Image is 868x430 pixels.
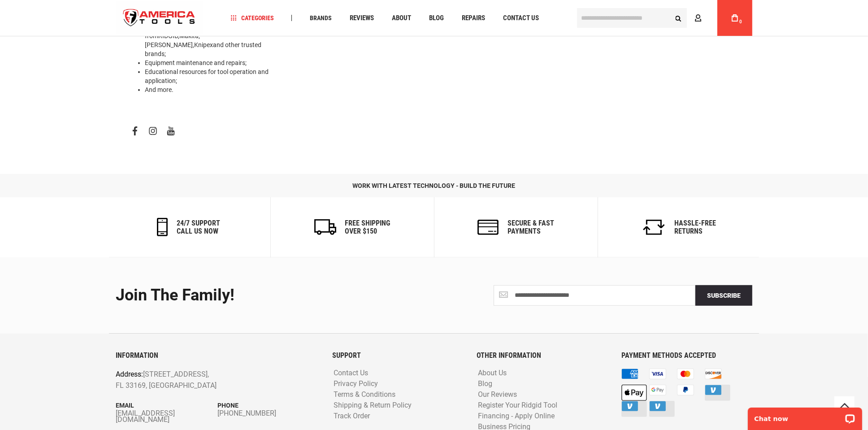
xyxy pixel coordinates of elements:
[425,12,448,24] a: Blog
[231,15,274,21] span: Categories
[476,412,557,421] a: Financing - Apply Online
[458,12,489,24] a: Repairs
[177,219,220,235] h6: 24/7 support call us now
[331,401,414,410] a: Shipping & Return Policy
[179,32,199,39] a: Makita
[306,12,336,24] a: Brands
[695,285,752,306] button: Subscribe
[346,12,378,24] a: Reviews
[350,15,374,22] span: Reviews
[145,59,245,66] a: Equipment maintenance and repairs
[310,15,332,21] span: Brands
[331,412,372,421] a: Track Order
[116,370,143,378] span: Address:
[331,380,380,388] a: Privacy Policy
[217,400,319,410] p: Phone
[116,287,427,304] div: Join the Family!
[332,352,463,360] h6: SUPPORT
[116,352,319,360] h6: INFORMATION
[508,219,554,235] h6: secure & fast payments
[116,1,203,35] img: America Tools
[331,391,398,399] a: Terms & Conditions
[392,15,411,22] span: About
[217,410,319,417] a: [PHONE_NUMBER]
[116,369,278,391] p: [STREET_ADDRESS], FL 33169, [GEOGRAPHIC_DATA]
[499,12,543,24] a: Contact Us
[670,9,687,26] button: Search
[194,41,213,48] a: Knipex
[462,15,485,22] span: Repairs
[476,369,509,378] a: About Us
[345,219,391,235] h6: Free Shipping Over $150
[145,85,270,94] li: And more.
[739,19,742,24] span: 0
[503,15,539,22] span: Contact Us
[477,352,608,360] h6: OTHER INFORMATION
[116,400,217,410] p: Email
[476,401,560,410] a: Register Your Ridgid Tool
[621,352,752,360] h6: PAYMENT METHODS ACCEPTED
[116,410,217,423] a: [EMAIL_ADDRESS][DOMAIN_NAME]
[674,219,716,235] h6: Hassle-Free Returns
[158,32,178,39] a: RIDGID
[707,292,741,299] span: Subscribe
[331,369,370,378] a: Contact Us
[145,22,270,58] li: and tools from , , , and other trusted brands;
[429,15,444,22] span: Blog
[742,402,868,430] iframe: LiveChat chat widget
[476,380,495,388] a: Blog
[116,1,203,35] a: store logo
[145,41,193,48] a: [PERSON_NAME]
[476,391,520,399] a: Our Reviews
[145,58,270,67] li: ;
[145,67,270,85] li: Educational resources for tool operation and application;
[227,12,278,24] a: Categories
[388,12,415,24] a: About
